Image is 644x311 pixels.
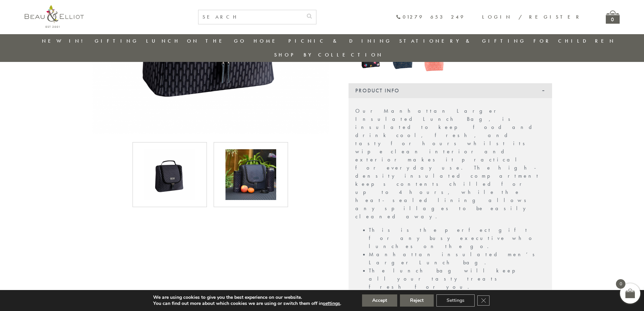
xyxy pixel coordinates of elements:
[198,10,303,24] input: SEARCH
[362,294,397,307] button: Accept
[349,83,552,98] div: Product Info
[254,38,281,44] a: Home
[95,38,139,44] a: Gifting
[153,301,341,307] p: You can find out more about which cookies we are using or switch them off in .
[477,295,490,306] button: Close GDPR Cookie Banner
[396,14,465,20] a: 01279 653 249
[25,5,84,28] img: logo
[323,301,340,307] button: settings
[606,10,620,24] a: 0
[42,38,87,44] a: New in!
[616,279,625,289] span: 0
[482,14,582,20] a: Login / Register
[400,294,434,307] button: Reject
[533,38,616,44] a: For Children
[369,267,545,291] li: The lunch bag will keep all your tasty treats fresh for you.
[225,149,276,200] img: Insulated Lunch Bags For Men - Stylish Men's Lunch Bags
[144,149,195,200] img: Mens Insulated Designer Large lunch bag Beau and Elliot
[369,250,545,267] li: Manhattan insulated men’s Larger Lunch bag.
[288,38,392,44] a: Picnic & Dining
[369,226,545,250] li: This is the perfect gift for any busy executive who lunches on the go.
[355,107,545,221] p: Our Manhattan Larger Insulated Lunch Bag, is insulated to keep food and drink cool, fresh, and ta...
[274,51,383,58] a: Shop by collection
[146,38,246,44] a: Lunch On The Go
[399,38,526,44] a: Stationery & Gifting
[153,294,341,301] p: We are using cookies to give you the best experience on our website.
[436,294,475,307] button: Settings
